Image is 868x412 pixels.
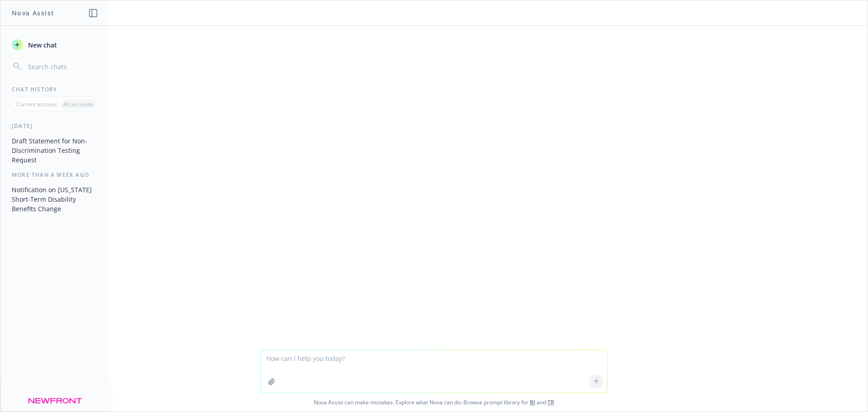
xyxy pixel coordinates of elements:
a: TR [547,398,554,406]
span: Nova Assist can make mistakes. Explore what Nova can do: Browse prompt library for and [4,393,864,412]
div: More than a week ago [1,171,109,179]
button: New chat [8,37,102,53]
p: Current account [16,100,57,108]
a: BI [530,398,535,406]
span: New chat [26,40,57,50]
div: [DATE] [1,122,109,130]
h1: Nova Assist [12,8,54,18]
p: All accounts [63,100,94,108]
button: Draft Statement for Non-Discrimination Testing Request [8,133,102,167]
input: Search chats [26,60,98,73]
button: Notification on [US_STATE] Short-Term Disability Benefits Change [8,182,102,216]
div: Chat History [1,85,109,93]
